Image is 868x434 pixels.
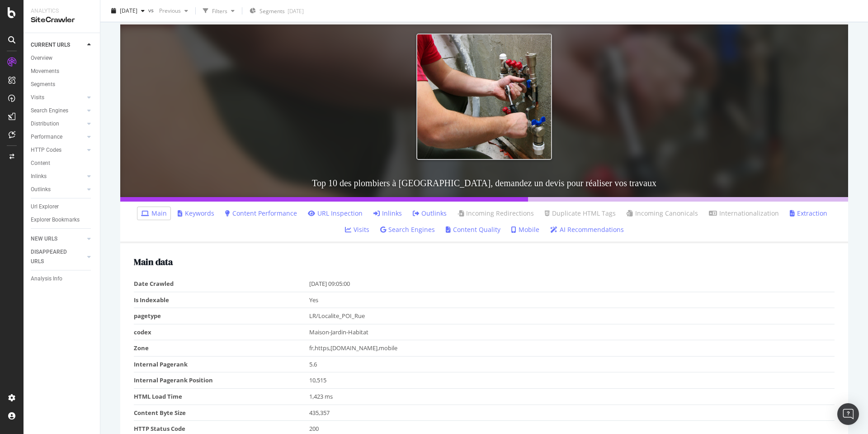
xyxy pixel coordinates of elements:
div: Content [31,159,50,168]
td: pagetype [134,308,309,324]
div: [DATE] [288,7,304,15]
td: 1,423 ms [309,389,835,405]
td: Yes [309,292,835,308]
span: Previous [156,7,181,14]
div: HTTP Codes [31,145,61,155]
div: Inlinks [31,172,47,181]
div: Outlinks [31,185,51,194]
div: CURRENT URLS [31,40,70,50]
a: Content [31,159,94,168]
a: Search Engines [380,225,435,234]
td: Is Indexable [134,292,309,308]
a: Inlinks [31,172,85,181]
a: DISAPPEARED URLS [31,247,85,266]
div: NEW URLS [31,234,57,244]
a: Url Explorer [31,202,94,212]
a: Content Performance [225,209,297,218]
a: HTTP Codes [31,145,85,155]
a: Visits [31,93,85,102]
a: Mobile [511,225,539,234]
div: Search Engines [31,106,68,116]
td: 435,357 [309,405,835,421]
a: CURRENT URLS [31,40,85,50]
div: Visits [31,93,44,102]
a: Explorer Bookmarks [31,215,94,225]
a: Extraction [790,209,827,218]
td: LR/Localite_POI_Rue [309,308,835,324]
span: vs [148,6,156,14]
div: Segments [31,80,55,89]
a: NEW URLS [31,234,85,244]
td: Maison-Jardin-Habitat [309,324,835,340]
div: Filters [212,7,227,14]
td: Date Crawled [134,276,309,292]
a: Internationalization [709,209,779,218]
button: Filters [199,4,238,18]
a: Main [141,209,167,218]
button: Previous [156,4,192,18]
a: Analysis Info [31,274,94,284]
span: Segments [259,7,285,15]
a: Segments [31,80,94,89]
a: Incoming Redirections [458,209,534,218]
a: Keywords [178,209,214,218]
a: Distribution [31,119,85,129]
h2: Main data [134,257,835,267]
a: Visits [345,225,369,234]
td: 10,515 [309,372,835,389]
td: Internal Pagerank [134,356,309,372]
a: Outlinks [413,209,447,218]
td: codex [134,324,309,340]
a: Content Quality [446,225,500,234]
div: Explorer Bookmarks [31,215,80,225]
a: Inlinks [373,209,402,218]
div: Open Intercom Messenger [837,403,859,425]
div: Analytics [31,7,93,15]
a: Incoming Canonicals [627,209,698,218]
div: Url Explorer [31,202,59,212]
div: Performance [31,132,62,142]
a: URL Inspection [308,209,363,218]
a: Movements [31,67,94,76]
td: 5.6 [309,356,835,372]
a: Duplicate HTML Tags [545,209,616,218]
td: Internal Pagerank Position [134,372,309,389]
td: Zone [134,340,309,357]
div: SiteCrawler [31,15,93,25]
div: Distribution [31,119,59,129]
a: Overview [31,53,94,63]
td: [DATE] 09:05:00 [309,276,835,292]
div: Analysis Info [31,274,62,284]
h3: Top 10 des plombiers à [GEOGRAPHIC_DATA], demandez un devis pour réaliser vos travaux [120,169,848,197]
a: Search Engines [31,106,85,116]
span: 2025 Aug. 22nd [120,7,137,14]
div: Overview [31,53,52,63]
a: Outlinks [31,185,85,194]
td: fr,https,[DOMAIN_NAME],mobile [309,340,835,357]
td: HTML Load Time [134,389,309,405]
div: Movements [31,67,59,76]
a: AI Recommendations [550,225,624,234]
img: Top 10 des plombiers à Montpellier, demandez un devis pour réaliser vos travaux [416,34,552,160]
button: Segments[DATE] [246,4,307,18]
div: DISAPPEARED URLS [31,247,76,266]
a: Performance [31,132,85,142]
td: Content Byte Size [134,405,309,421]
button: [DATE] [108,4,148,18]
